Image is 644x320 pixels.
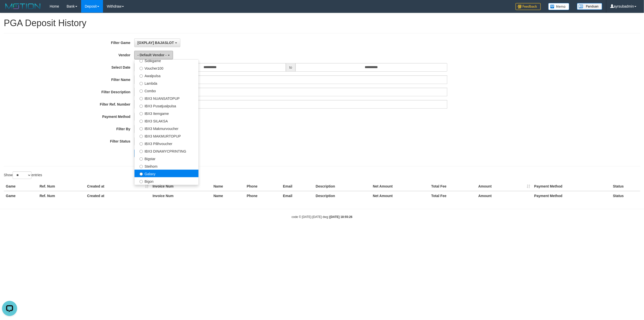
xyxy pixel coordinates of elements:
button: - Default Vendor - [134,51,173,59]
th: Email [281,191,314,200]
th: Invoice Num [151,191,212,200]
input: Bigon [140,180,143,183]
label: Voucher100 [134,64,198,72]
th: Payment Method [532,182,611,191]
th: Payment Method [532,191,611,200]
input: Steihom [140,165,143,168]
button: [OXPLAY] BAJASLOT [134,38,180,47]
img: Button%20Memo.svg [548,3,569,10]
span: - Default Vendor - [138,53,167,57]
img: Feedback.jpg [516,3,541,10]
th: Phone [245,182,281,191]
label: IBX3 Itemgame [134,109,198,117]
label: Bigon [134,177,198,185]
th: Name [212,191,245,200]
img: panduan.png [577,3,602,10]
th: Net Amount [371,191,429,200]
th: Game [4,182,38,191]
input: Sidikgame [140,59,143,63]
input: Combo [140,89,143,93]
th: Phone [245,191,281,200]
th: Created at [85,182,151,191]
th: Ref. Num [38,182,85,191]
button: Open LiveChat chat widget [2,2,17,17]
input: IBX3 Makmurvoucher [140,127,143,130]
span: to [286,63,295,72]
th: Total Fee [429,191,476,200]
th: Total Fee [429,182,476,191]
th: Amount [476,191,532,200]
input: IBX3 Pilihvoucher [140,142,143,146]
label: Show entries [4,171,42,179]
label: IBX3 SILAKSA [134,117,198,124]
h1: PGA Deposit History [4,18,640,28]
input: Lambda [140,82,143,85]
input: IBX3 SILAKSA [140,120,143,123]
label: IBX3 DINAMYCPRINTING [134,147,198,155]
input: IBX3 Pusatjualpulsa [140,105,143,108]
input: Voucher100 [140,67,143,70]
select: Showentries [13,171,31,179]
th: Status [611,191,640,200]
input: IBX3 Itemgame [140,112,143,115]
label: IBX3 Pusatjualpulsa [134,102,198,109]
label: IBX3 MAKMURTOPUP [134,132,198,140]
label: Bigstar [134,155,198,162]
label: IBX3 Makmurvoucher [134,124,198,132]
label: Awalpulsa [134,72,198,79]
label: IBX3 NUANSATOPUP [134,94,198,102]
th: Description [314,191,371,200]
th: Name [212,182,245,191]
label: Combo [134,87,198,94]
th: Net Amount [371,182,429,191]
th: Game [4,191,38,200]
label: Lambda [134,79,198,87]
img: MOTION_logo.png [4,3,42,10]
label: Sidikgame [134,57,198,64]
strong: [DATE] 18:55:26 [330,215,352,219]
th: Ref. Num [38,191,85,200]
input: Bigstar [140,157,143,161]
th: Invoice Num [151,182,212,191]
input: Galaxy [140,172,143,176]
input: IBX3 NUANSATOPUP [140,97,143,100]
th: Description [314,182,371,191]
th: Email [281,182,314,191]
label: Galaxy [134,170,198,177]
label: IBX3 Pilihvoucher [134,140,198,147]
input: IBX3 MAKMURTOPUP [140,135,143,138]
input: Awalpulsa [140,74,143,78]
th: Amount [476,182,532,191]
span: [OXPLAY] BAJASLOT [138,41,174,45]
input: IBX3 DINAMYCPRINTING [140,150,143,153]
small: code © [DATE]-[DATE] dwg | [292,215,353,219]
label: Steihom [134,162,198,170]
th: Created at [85,191,151,200]
th: Status [611,182,640,191]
